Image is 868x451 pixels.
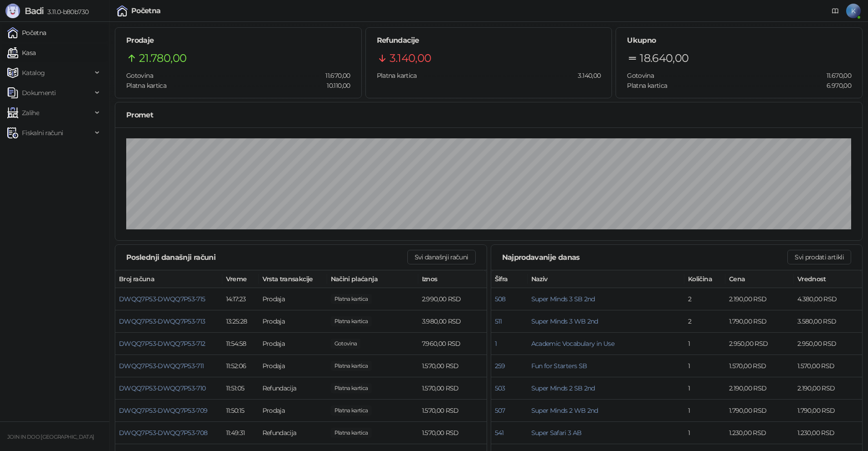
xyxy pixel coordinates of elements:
span: 11.670,00 [820,71,851,81]
td: Refundacija [259,377,327,400]
span: Gotovina [627,71,654,80]
td: Prodaja [259,288,327,310]
button: Super Minds 2 SB 2nd [531,384,595,392]
th: Iznos [418,270,487,288]
span: 21.780,00 [139,50,186,67]
td: 1.570,00 RSD [794,355,862,377]
span: DWQQ7P53-DWQQ7P53-712 [119,340,205,348]
td: Prodaja [259,310,327,333]
button: Super Safari 3 AB [531,429,582,437]
td: 4.380,00 RSD [794,288,862,310]
td: 7.960,00 RSD [418,333,487,355]
th: Šifra [491,270,528,288]
td: 1.570,00 RSD [418,400,487,422]
th: Vrednost [794,270,862,288]
td: 2.950,00 RSD [794,333,862,355]
td: 3.580,00 RSD [794,310,862,333]
button: DWQQ7P53-DWQQ7P53-708 [119,429,208,437]
div: Promet [126,109,851,121]
td: 1.230,00 RSD [794,422,862,444]
button: DWQQ7P53-DWQQ7P53-711 [119,362,204,370]
span: Badi [25,5,44,16]
td: 2 [684,288,725,310]
td: 2.190,00 RSD [725,377,794,400]
td: 2 [684,310,725,333]
button: DWQQ7P53-DWQQ7P53-715 [119,295,205,303]
div: Poslednji današnji računi [126,252,407,263]
td: 11:52:06 [222,355,259,377]
td: 2.950,00 RSD [725,333,794,355]
span: Zalihe [22,104,39,122]
td: 1.570,00 RSD [418,377,487,400]
span: 3.980,00 [331,316,372,326]
td: 1.790,00 RSD [725,310,794,333]
td: 1.570,00 RSD [418,422,487,444]
a: Dokumentacija [828,4,842,18]
span: 11.670,00 [319,71,350,81]
th: Cena [725,270,794,288]
td: 1.790,00 RSD [794,400,862,422]
button: 508 [495,295,506,303]
td: 11:49:31 [222,422,259,444]
button: Super Minds 2 WB 2nd [531,406,598,415]
button: Super Minds 3 WB 2nd [531,317,598,325]
span: 18.640,00 [640,50,688,67]
button: 511 [495,317,502,325]
button: Academic Vocabulary in Use [531,340,614,348]
span: 10.110,00 [320,81,350,91]
h5: Refundacije [377,35,601,46]
td: 14:17:23 [222,288,259,310]
a: Početna [7,24,46,42]
span: 2.990,00 [331,294,372,304]
span: Super Minds 3 SB 2nd [531,295,595,303]
button: 503 [495,384,505,392]
h5: Ukupno [627,35,851,46]
td: 1.570,00 RSD [725,355,794,377]
td: Refundacija [259,422,327,444]
div: Početna [131,7,161,15]
button: Svi današnji računi [407,250,476,264]
td: 1 [684,333,725,355]
span: Dokumenti [22,84,56,102]
td: 11:50:15 [222,400,259,422]
span: 8.000,00 [331,339,361,349]
span: 3.11.0-b80b730 [44,8,88,16]
td: 1 [684,422,725,444]
td: 11:54:58 [222,333,259,355]
span: Gotovina [126,71,153,80]
button: DWQQ7P53-DWQQ7P53-710 [119,384,206,392]
small: JOIN IN DOO [GEOGRAPHIC_DATA] [7,434,94,440]
button: DWQQ7P53-DWQQ7P53-713 [119,317,205,325]
th: Vreme [222,270,259,288]
td: 1.570,00 RSD [418,355,487,377]
td: 1.790,00 RSD [725,400,794,422]
button: 1 [495,340,497,348]
td: 1 [684,355,725,377]
span: 3.140,00 [571,71,601,81]
button: 507 [495,406,505,415]
span: 1.570,00 [331,405,372,416]
button: Fun for Starters SB [531,362,587,370]
td: 1 [684,377,725,400]
img: Logo [5,4,20,18]
h5: Prodaje [126,35,350,46]
th: Količina [684,270,725,288]
td: 1.230,00 RSD [725,422,794,444]
th: Broj računa [115,270,222,288]
td: Prodaja [259,333,327,355]
th: Načini plaćanja [327,270,418,288]
td: 2.190,00 RSD [725,288,794,310]
span: 1.570,00 [331,383,372,393]
span: Platna kartica [377,71,417,80]
span: DWQQ7P53-DWQQ7P53-709 [119,406,208,415]
button: 259 [495,362,505,370]
span: Platna kartica [126,81,166,90]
